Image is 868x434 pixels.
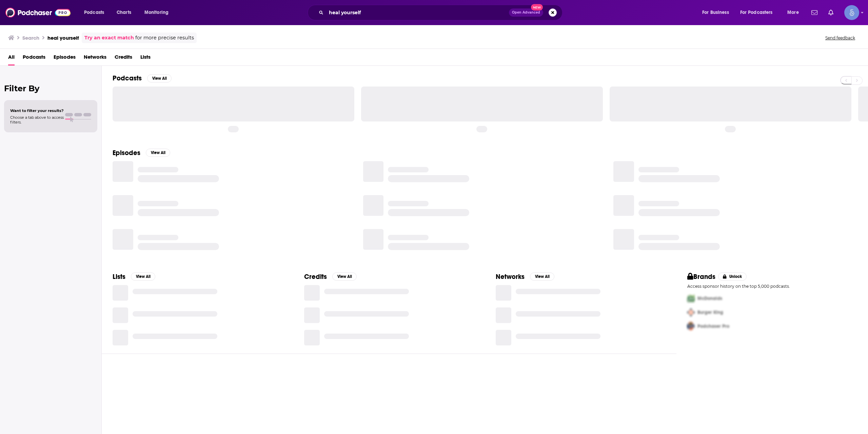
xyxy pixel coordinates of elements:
button: View All [131,272,155,281]
button: View All [332,272,357,281]
a: CreditsView All [304,272,357,281]
span: Monitoring [144,8,169,17]
button: open menu [697,7,737,18]
h2: Networks [496,272,525,281]
button: View All [530,272,554,281]
span: Podcasts [84,8,104,17]
p: Access sponsor history on the top 5,000 podcasts. [687,284,857,289]
span: Want to filter your results? [10,108,64,113]
a: Lists [140,52,151,65]
span: Charts [117,8,131,17]
button: View All [147,74,172,82]
span: for more precise results [135,34,194,42]
button: Show profile menu [844,5,859,20]
span: Burger King [697,309,723,315]
h2: Filter By [4,83,97,93]
h2: Episodes [113,149,140,157]
button: open menu [783,7,807,18]
span: Podchaser Pro [697,323,729,329]
a: Show notifications dropdown [826,7,836,18]
a: Show notifications dropdown [809,7,820,18]
span: Logged in as Spiral5-G1 [844,5,859,20]
button: Unlock [718,272,747,281]
h3: heal yourself [47,35,79,41]
img: Podchaser - Follow, Share and Rate Podcasts [5,6,71,19]
button: open menu [736,7,783,18]
h3: Search [22,35,39,41]
span: More [787,8,799,17]
button: Open AdvancedNew [509,8,543,17]
a: NetworksView All [496,272,554,281]
img: First Pro Logo [685,291,697,305]
img: Second Pro Logo [685,305,697,319]
img: User Profile [844,5,859,20]
h2: Podcasts [113,74,142,82]
a: Podcasts [23,52,45,65]
a: Try an exact match [84,34,134,42]
span: For Business [702,8,729,17]
a: All [8,52,15,65]
a: PodcastsView All [113,74,172,82]
button: open menu [79,7,113,18]
button: open menu [140,7,177,18]
img: Third Pro Logo [685,319,697,333]
a: EpisodesView All [113,149,170,157]
div: Search podcasts, credits, & more... [314,5,569,20]
span: Open Advanced [512,11,540,14]
a: Episodes [54,52,76,65]
h2: Lists [113,272,125,281]
input: Search podcasts, credits, & more... [326,7,509,18]
span: Choose a tab above to access filters. [10,115,64,125]
span: McDonalds [697,296,722,301]
button: Send feedback [823,35,857,41]
button: View All [146,149,170,157]
a: Credits [115,52,132,65]
a: Charts [112,7,135,18]
h2: Credits [304,272,327,281]
h2: Brands [687,272,715,281]
span: New [531,4,543,11]
span: For Podcasters [740,8,773,17]
a: Networks [84,52,106,65]
a: ListsView All [113,272,155,281]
